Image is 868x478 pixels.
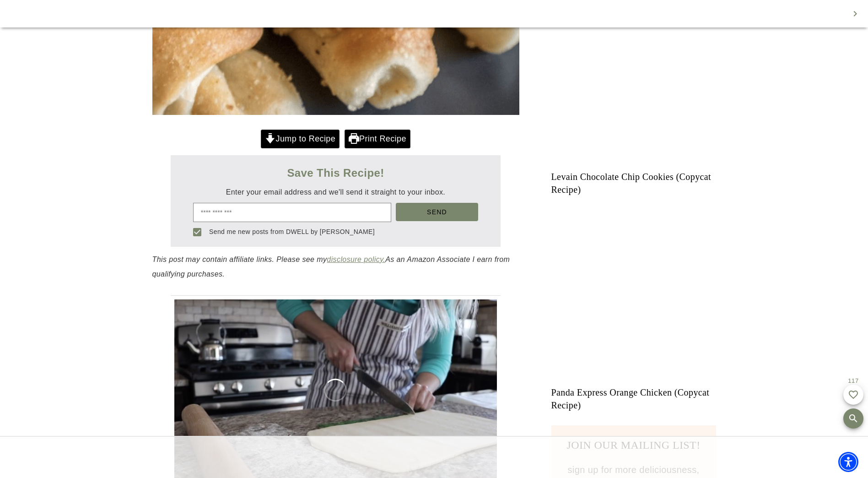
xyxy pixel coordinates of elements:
a: Read More Panda Express Orange Chicken (Copycat Recipe) [551,214,716,379]
a: disclosure policy. [327,255,385,263]
em: This post may contain affiliate links. Please see my As an Amazon Associate I earn from qualifyin... [152,255,510,278]
div: Accessibility Menu [838,452,858,472]
a: Levain Chocolate Chip Cookies (Copycat Recipe) [551,170,716,196]
a: Print Recipe [345,130,410,148]
a: Panda Express Orange Chicken (Copycat Recipe) [551,386,716,412]
a: Jump to Recipe [261,130,340,148]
